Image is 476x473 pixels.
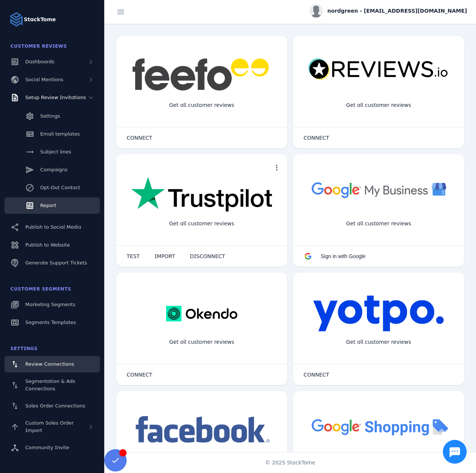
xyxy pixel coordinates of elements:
[313,295,444,332] img: yotpo.png
[25,77,63,82] span: Social Mentions
[131,177,272,213] img: trustpilot.png
[296,367,337,382] button: CONNECT
[25,224,81,230] span: Publish to Social Media
[340,332,417,352] div: Get all customer reviews
[4,126,100,142] a: Email templates
[127,372,152,377] span: CONNECT
[119,130,160,145] button: CONNECT
[163,95,240,115] div: Get all customer reviews
[166,295,237,332] img: okendo.webp
[127,254,140,259] span: TEST
[25,320,76,325] span: Segments Templates
[25,95,86,100] span: Setup Review Invitations
[340,95,417,115] div: Get all customer reviews
[25,242,70,248] span: Publish to Website
[310,4,323,18] img: profile.jpg
[10,286,71,292] span: Customer Segments
[4,398,100,414] a: Sales Order Connections
[119,249,147,264] button: TEST
[40,203,56,208] span: Report
[163,332,240,352] div: Get all customer reviews
[40,149,71,155] span: Subject lines
[4,197,100,214] a: Report
[4,144,100,160] a: Subject lines
[25,59,54,64] span: Dashboards
[265,459,315,467] span: © 2025 StackTome
[25,420,74,433] span: Custom Sales Order Import
[4,374,100,396] a: Segmentation & Ads Connections
[321,253,366,259] span: Sign in with Google
[25,361,74,367] span: Review Connections
[308,58,449,81] img: reviewsio.svg
[10,44,67,49] span: Customer Reviews
[310,4,467,18] button: nordgreen - [EMAIL_ADDRESS][DOMAIN_NAME]
[296,130,337,145] button: CONNECT
[4,296,100,313] a: Marketing Segments
[304,372,329,377] span: CONNECT
[163,214,240,234] div: Get all customer reviews
[24,16,56,23] strong: StackTome
[304,135,329,140] span: CONNECT
[25,403,85,409] span: Sales Order Connections
[131,58,272,91] img: feefo.png
[25,302,75,307] span: Marketing Segments
[147,249,183,264] button: IMPORT
[4,356,100,372] a: Review Connections
[4,219,100,235] a: Publish to Social Media
[296,249,373,264] button: Sign in with Google
[9,12,24,27] img: Logo image
[131,413,272,447] img: facebook.png
[119,367,160,382] button: CONNECT
[327,7,467,15] span: nordgreen - [EMAIL_ADDRESS][DOMAIN_NAME]
[4,180,100,196] a: Opt-Out Contact
[40,113,60,119] span: Settings
[40,131,80,137] span: Email templates
[25,260,87,266] span: Generate Support Tickets
[269,160,284,175] button: more
[155,254,175,259] span: IMPORT
[127,135,152,140] span: CONNECT
[183,249,233,264] button: DISCONNECT
[190,254,225,259] span: DISCONNECT
[308,413,449,440] img: googleshopping.png
[25,378,75,391] span: Segmentation & Ads Connections
[334,451,422,470] div: Import Products from Google
[4,439,100,456] a: Community Invite
[340,214,417,234] div: Get all customer reviews
[4,162,100,178] a: Campaigns
[25,445,69,450] span: Community Invite
[308,177,449,203] img: googlebusiness.png
[10,346,38,351] span: Settings
[4,237,100,253] a: Publish to Website
[40,167,67,172] span: Campaigns
[4,108,100,124] a: Settings
[40,185,80,190] span: Opt-Out Contact
[4,314,100,331] a: Segments Templates
[4,255,100,271] a: Generate Support Tickets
